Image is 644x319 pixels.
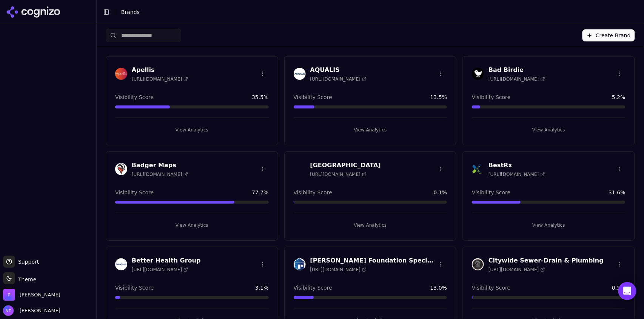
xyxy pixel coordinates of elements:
span: 35.5 % [252,93,268,101]
span: Visibility Score [294,189,332,196]
button: Open user button [3,305,60,316]
span: Visibility Score [472,93,510,101]
span: 0.1 % [434,189,447,196]
span: [URL][DOMAIN_NAME] [488,171,545,177]
nav: breadcrumb [121,8,623,16]
span: [URL][DOMAIN_NAME] [488,76,545,82]
img: Bad Birdie [472,68,484,80]
span: Visibility Score [294,284,332,292]
span: 13.0 % [430,284,447,292]
div: Open Intercom Messenger [618,282,636,300]
span: Brands [121,9,140,15]
h3: Citywide Sewer-Drain & Plumbing [488,256,604,265]
h3: Apellis [132,66,188,75]
span: Perrill [20,292,60,298]
h3: BestRx [488,161,545,170]
img: Apellis [115,68,127,80]
span: Visibility Score [115,93,154,101]
span: Visibility Score [294,93,332,101]
button: View Analytics [115,219,269,231]
span: [URL][DOMAIN_NAME] [310,171,367,177]
span: [URL][DOMAIN_NAME] [132,76,188,82]
span: Visibility Score [115,189,154,196]
img: Nate Tower [3,305,14,316]
button: Create Brand [582,29,635,41]
img: Better Health Group [115,258,127,270]
button: Open organization switcher [3,289,60,301]
span: Theme [15,276,36,282]
img: Badger Maps [115,163,127,175]
span: [PERSON_NAME] [17,307,60,314]
button: View Analytics [472,124,626,136]
span: [URL][DOMAIN_NAME] [310,267,367,273]
img: Cantey Foundation Specialists [294,258,306,270]
span: 0.5 % [612,284,626,292]
span: 5.2 % [612,93,626,101]
span: 31.6 % [609,189,626,196]
span: Visibility Score [472,284,510,292]
button: View Analytics [294,124,447,136]
h3: AQUALIS [310,66,367,75]
button: View Analytics [115,124,269,136]
img: BestRx [472,163,484,175]
button: View Analytics [472,219,626,231]
span: 77.7 % [252,189,268,196]
img: Citywide Sewer-Drain & Plumbing [472,258,484,270]
span: [URL][DOMAIN_NAME] [310,76,367,82]
img: AQUALIS [294,68,306,80]
span: Visibility Score [115,284,154,292]
h3: Better Health Group [132,256,201,265]
span: [URL][DOMAIN_NAME] [132,267,188,273]
span: Support [15,258,39,266]
img: Berkshire [294,163,306,175]
span: Visibility Score [472,189,510,196]
span: [URL][DOMAIN_NAME] [488,267,545,273]
span: 3.1 % [255,284,269,292]
h3: [GEOGRAPHIC_DATA] [310,161,381,170]
span: [URL][DOMAIN_NAME] [132,171,188,177]
h3: Bad Birdie [488,66,545,75]
h3: [PERSON_NAME] Foundation Specialists [310,256,435,265]
img: Perrill [3,289,15,301]
span: 13.5 % [430,93,447,101]
h3: Badger Maps [132,161,188,170]
button: View Analytics [294,219,447,231]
